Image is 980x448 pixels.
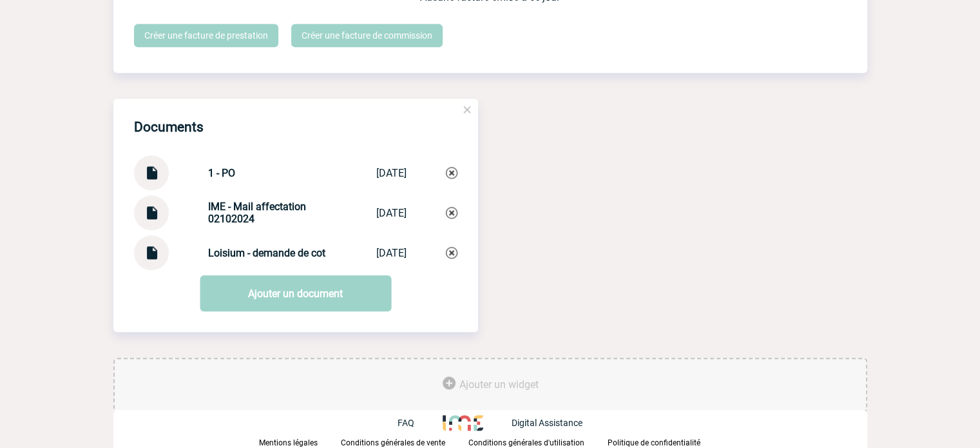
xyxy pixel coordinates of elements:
h4: Documents [134,119,204,135]
img: close.png [461,104,473,115]
a: Mentions légales [259,436,341,448]
p: FAQ [398,418,414,428]
strong: Loisium - demande de cot [208,247,325,259]
img: Supprimer [446,247,457,258]
a: Ajouter un document [200,275,391,311]
strong: IME - Mail affectation 02102024 [208,200,306,225]
div: [DATE] [376,167,407,179]
p: Digital Assistance [512,418,582,428]
div: Ajouter des outils d'aide à la gestion de votre événement [113,358,867,412]
p: Conditions générales d'utilisation [468,438,584,447]
img: Supprimer [446,167,457,179]
strong: 1 - PO [208,167,235,179]
p: Mentions légales [259,438,318,447]
a: Créer une facture de commission [291,24,443,47]
a: Conditions générales de vente [341,436,468,448]
span: Ajouter un widget [459,378,539,391]
a: FAQ [398,416,443,429]
div: [DATE] [376,247,407,259]
img: Supprimer [446,207,457,219]
p: Conditions générales de vente [341,438,445,447]
div: [DATE] [376,207,407,219]
a: Conditions générales d'utilisation [468,436,608,448]
img: http://www.idealmeetingsevents.fr/ [443,415,483,431]
a: Politique de confidentialité [608,436,721,448]
a: Créer une facture de prestation [134,24,278,47]
p: Politique de confidentialité [608,438,700,447]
